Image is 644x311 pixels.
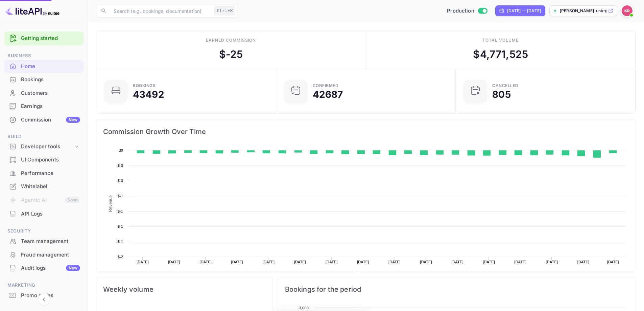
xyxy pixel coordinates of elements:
[66,117,80,123] div: New
[4,289,84,302] a: Promo codes
[326,260,338,264] text: [DATE]
[4,60,84,73] div: Home
[137,260,149,264] text: [DATE]
[4,289,84,302] div: Promo codes
[420,260,432,264] text: [DATE]
[473,47,528,62] div: $ 4,771,525
[231,260,243,264] text: [DATE]
[313,90,343,99] div: 42687
[444,7,490,15] div: Switch to Sandbox mode
[492,90,510,99] div: 805
[577,260,590,264] text: [DATE]
[4,248,84,261] a: Fraud management
[4,227,84,235] span: Security
[21,116,80,124] div: Commission
[21,238,80,245] div: Team management
[4,31,84,45] div: Getting started
[313,84,339,88] div: Confirmed
[21,76,80,84] div: Bookings
[451,260,463,264] text: [DATE]
[21,35,80,42] a: Getting started
[103,284,265,295] span: Weekly volume
[4,207,84,220] a: API Logs
[4,87,84,99] a: Customers
[492,84,519,88] div: CANCELLED
[4,153,84,166] a: UI Components
[4,207,84,221] div: API Logs
[622,5,633,16] img: Kobus Roux
[21,210,80,218] div: API Logs
[66,265,80,271] div: New
[515,260,527,264] text: [DATE]
[118,255,123,259] text: $-2
[4,60,84,72] a: Home
[214,6,235,15] div: Ctrl+K
[285,284,629,295] span: Bookings for the period
[133,90,164,99] div: 43492
[4,113,84,127] div: CommissionNew
[21,156,80,164] div: UI Components
[118,179,123,183] text: $-0
[607,260,619,264] text: [DATE]
[118,240,123,244] text: $-1
[294,260,306,264] text: [DATE]
[21,103,80,110] div: Earnings
[21,251,80,259] div: Fraud management
[357,260,369,264] text: [DATE]
[447,7,474,15] span: Production
[546,260,558,264] text: [DATE]
[263,260,275,264] text: [DATE]
[4,73,84,86] a: Bookings
[21,63,80,70] div: Home
[4,133,84,140] span: Build
[507,8,541,14] div: [DATE] — [DATE]
[4,262,84,275] div: Audit logsNew
[133,84,156,88] div: Bookings
[4,153,84,166] div: UI Components
[483,260,495,264] text: [DATE]
[361,271,378,275] text: Revenue
[299,306,308,310] text: 3,000
[119,148,123,152] text: $0
[206,37,256,43] div: Earned commission
[168,260,180,264] text: [DATE]
[4,167,84,179] a: Performance
[21,89,80,97] div: Customers
[21,170,80,177] div: Performance
[219,47,243,62] div: $ -25
[21,264,80,272] div: Audit logs
[118,209,123,213] text: $-1
[118,194,123,198] text: $-1
[118,163,123,168] text: $-0
[4,100,84,112] a: Earnings
[4,87,84,100] div: Customers
[4,180,84,193] div: Whitelabel
[4,235,84,247] a: Team management
[482,37,519,43] div: Total volume
[4,248,84,262] div: Fraud management
[103,126,629,137] span: Commission Growth Over Time
[4,282,84,289] span: Marketing
[4,235,84,248] div: Team management
[199,260,212,264] text: [DATE]
[4,52,84,60] span: Business
[21,183,80,191] div: Whitelabel
[5,5,59,16] img: LiteAPI logo
[4,141,84,153] div: Developer tools
[21,143,73,151] div: Developer tools
[21,292,80,299] div: Promo codes
[388,260,401,264] text: [DATE]
[38,293,50,306] button: Collapse navigation
[108,195,113,212] text: Revenue
[4,113,84,126] a: CommissionNew
[560,8,607,14] p: [PERSON_NAME]-unbrg.[PERSON_NAME]...
[4,73,84,86] div: Bookings
[4,167,84,180] div: Performance
[4,180,84,193] a: Whitelabel
[110,4,212,18] input: Search (e.g. bookings, documentation)
[4,262,84,274] a: Audit logsNew
[118,224,123,228] text: $-1
[4,100,84,113] div: Earnings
